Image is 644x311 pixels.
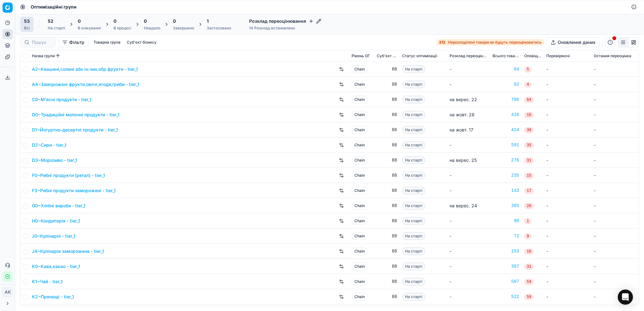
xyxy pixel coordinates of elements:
a: D3~Морозиво - tier_1 [32,157,77,163]
div: 88 [377,157,397,163]
div: 153 [493,248,519,254]
td: - [591,213,639,229]
span: Chain [352,217,368,225]
a: K2~Прянощі - tier_1 [32,294,74,300]
a: 522 [493,294,519,300]
td: - [544,274,591,289]
td: - [544,213,591,229]
td: - [591,168,639,183]
span: 26 [524,203,534,209]
a: D0~Традиційні молочні продукти - tier_1 [32,112,120,118]
button: Товарна група [91,39,123,46]
span: Chain [352,65,368,73]
td: - [544,259,591,274]
span: 35 [524,142,534,149]
span: На старті [402,293,425,301]
td: - [591,62,639,77]
a: D1~Йогуртно-десертні продукти - tier_1 [32,127,118,133]
span: Остання переоцінка [594,53,631,58]
a: D2~Сири - tier_1 [32,142,66,148]
span: Chain [352,141,368,149]
span: 1 [207,18,209,24]
span: Chain [352,126,368,134]
td: - [591,107,639,122]
span: На старті [402,278,425,285]
span: 38 [524,127,534,133]
td: - [447,274,490,289]
div: 365 [493,203,519,209]
div: 64 [493,66,519,72]
span: 0 [113,18,116,24]
td: - [591,153,639,168]
a: A2~Квашені,солені або ін.чин.обр.фрукти - tier_1 [32,66,138,72]
button: Суб'єкт бізнесу [124,39,159,46]
div: 88 [377,248,397,254]
span: на верес. 25 [450,157,477,163]
td: - [544,153,591,168]
span: 0 [173,18,176,24]
div: Всі [24,26,30,31]
a: 235 [493,172,519,179]
div: 88 [377,294,397,300]
strong: 312 [439,40,445,45]
span: Оптимізаційні групи [31,4,77,10]
td: - [544,137,591,153]
a: C0~М'ясні продукти - tier_1 [32,96,91,103]
td: - [544,229,591,244]
div: 88 [377,172,397,179]
td: - [591,198,639,213]
span: Перевіряючі [546,53,570,58]
td: - [591,274,639,289]
span: 16 [524,248,534,255]
span: 15 [524,173,534,179]
div: 88 [377,218,397,224]
span: Chain [352,81,368,88]
div: 88 [377,66,397,72]
span: Chain [352,293,368,301]
div: Невдало [144,26,160,31]
span: На старті [402,202,425,210]
div: Open Intercom Messenger [618,290,633,305]
a: 387 [493,263,519,270]
td: - [447,137,490,153]
a: J0~Кулінарія - tier_1 [32,233,75,239]
a: 424 [493,127,519,133]
div: 88 [377,187,397,194]
span: 31 [524,157,534,164]
span: Рівень OГ [352,53,370,58]
span: Розклад переоцінювання [450,53,488,58]
td: - [447,77,490,92]
span: Chain [352,156,368,164]
td: - [591,122,639,137]
div: 90 [493,218,519,224]
div: 88 [377,127,397,133]
span: На старті [402,156,425,164]
div: 88 [377,81,397,88]
td: - [591,289,639,304]
span: 17 [524,188,534,194]
a: A4~Заморожені фрукти,овочі,ягоди,гриби - tier_1 [32,81,139,88]
div: 416 [493,112,519,118]
td: - [447,213,490,229]
a: 591 [493,142,519,148]
span: Chain [352,247,368,255]
span: Назва групи [32,53,55,58]
div: 276 [493,157,519,163]
div: 706 [493,96,519,103]
a: 92 [493,81,519,88]
span: Chain [352,172,368,179]
span: На старті [402,126,425,134]
div: 88 [377,112,397,118]
a: 143 [493,187,519,194]
span: 59 [524,279,534,285]
a: K1~Чай - tier_1 [32,278,63,285]
td: - [544,122,591,137]
span: 52 [48,18,53,24]
td: - [591,259,639,274]
span: Chain [352,187,368,194]
span: 5 [524,66,531,73]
